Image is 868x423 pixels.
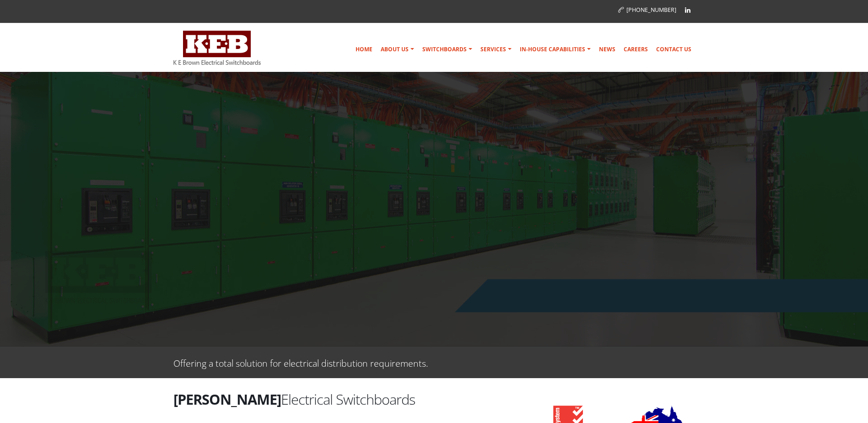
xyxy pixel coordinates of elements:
[516,40,594,59] a: In-house Capabilities
[173,390,281,409] strong: [PERSON_NAME]
[173,390,517,409] h2: Electrical Switchboards
[618,6,676,14] a: [PHONE_NUMBER]
[419,40,476,59] a: Switchboards
[652,40,695,59] a: Contact Us
[173,356,428,369] p: Offering a total solution for electrical distribution requirements.
[352,40,376,59] a: Home
[477,40,515,59] a: Services
[173,31,261,65] img: K E Brown Electrical Switchboards
[681,3,695,17] a: Linkedin
[377,40,418,59] a: About Us
[595,40,619,59] a: News
[620,40,652,59] a: Careers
